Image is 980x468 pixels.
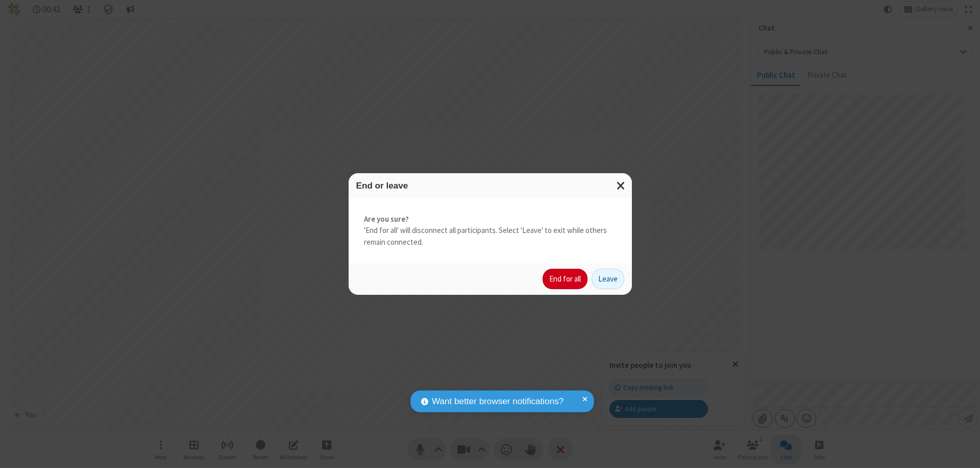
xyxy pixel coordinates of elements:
span: Want better browser notifications? [432,395,563,408]
button: End for all [543,269,587,289]
button: Leave [592,269,624,289]
button: Close modal [610,173,632,198]
h3: End or leave [356,181,624,191]
div: 'End for all' will disconnect all participants. Select 'Leave' to exit while others remain connec... [349,198,632,264]
strong: Are you sure? [364,214,617,225]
